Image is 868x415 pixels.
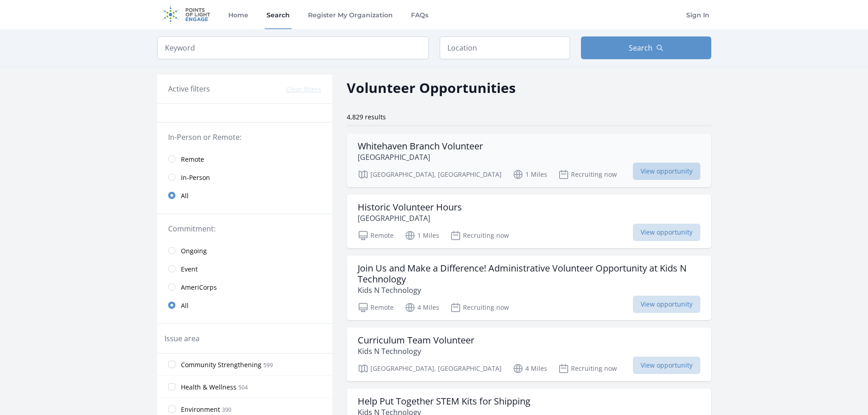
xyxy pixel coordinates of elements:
span: All [181,301,189,310]
p: 4 Miles [405,302,439,313]
p: [GEOGRAPHIC_DATA], [GEOGRAPHIC_DATA] [358,169,502,180]
p: 1 Miles [405,230,439,241]
a: AmeriCorps [157,278,332,296]
span: 390 [222,406,231,414]
span: View opportunity [633,296,700,313]
input: Community Strengthening 599 [168,361,175,368]
span: 599 [263,361,273,369]
a: Historic Volunteer Hours [GEOGRAPHIC_DATA] Remote 1 Miles Recruiting now View opportunity [347,195,711,248]
legend: In-Person or Remote: [168,132,321,143]
span: View opportunity [633,163,700,180]
span: Remote [181,155,204,164]
span: Community Strengthening [181,360,262,369]
p: Recruiting now [558,363,617,374]
a: Join Us and Make a Difference! Administrative Volunteer Opportunity at Kids N Technology Kids N T... [347,256,711,320]
a: Remote [157,150,332,168]
a: In-Person [157,168,332,186]
p: Recruiting now [558,169,617,180]
a: Event [157,260,332,278]
p: [GEOGRAPHIC_DATA] [358,213,462,224]
span: In-Person [181,173,210,182]
span: View opportunity [633,224,700,241]
p: 1 Miles [513,169,547,180]
span: Search [629,42,652,53]
a: All [157,296,332,314]
input: Location [440,36,570,59]
p: Kids N Technology [358,346,474,357]
span: All [181,191,189,200]
span: 4,829 results [347,113,386,121]
input: Health & Wellness 504 [168,383,175,390]
p: [GEOGRAPHIC_DATA] [358,152,483,163]
h3: Historic Volunteer Hours [358,202,462,213]
p: Remote [358,230,394,241]
p: Recruiting now [450,230,509,241]
span: Environment [181,405,220,414]
a: Whitehaven Branch Volunteer [GEOGRAPHIC_DATA] [GEOGRAPHIC_DATA], [GEOGRAPHIC_DATA] 1 Miles Recrui... [347,133,711,187]
p: [GEOGRAPHIC_DATA], [GEOGRAPHIC_DATA] [358,363,502,374]
p: Kids N Technology [358,285,700,296]
a: All [157,186,332,205]
legend: Commitment: [168,223,321,234]
span: Health & Wellness [181,383,236,392]
button: Clear filters [286,85,321,94]
a: Ongoing [157,241,332,260]
p: 4 Miles [513,363,547,374]
h3: Help Put Together STEM Kits for Shipping [358,396,530,407]
span: AmeriCorps [181,283,217,292]
button: Search [581,36,711,59]
span: Event [181,265,198,274]
span: 504 [238,384,248,391]
h3: Whitehaven Branch Volunteer [358,141,483,152]
p: Remote [358,302,394,313]
span: View opportunity [633,357,700,374]
p: Recruiting now [450,302,509,313]
h3: Active filters [168,83,210,94]
h3: Join Us and Make a Difference! Administrative Volunteer Opportunity at Kids N Technology [358,263,700,285]
h3: Curriculum Team Volunteer [358,335,474,346]
span: Ongoing [181,246,207,256]
a: Curriculum Team Volunteer Kids N Technology [GEOGRAPHIC_DATA], [GEOGRAPHIC_DATA] 4 Miles Recruiti... [347,328,711,381]
legend: Issue area [164,333,200,344]
h2: Volunteer Opportunities [347,77,516,98]
input: Keyword [157,36,429,59]
input: Environment 390 [168,405,175,413]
